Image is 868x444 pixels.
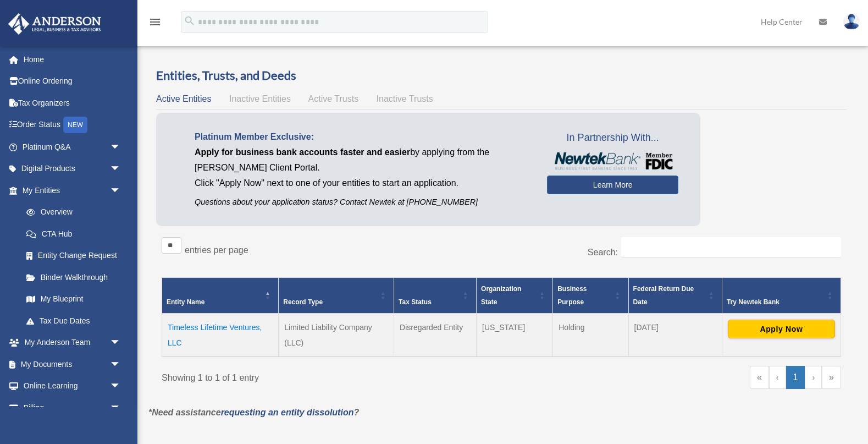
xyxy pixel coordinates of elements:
[588,248,618,257] label: Search:
[110,332,132,354] span: arrow_drop_down
[15,266,132,288] a: Binder Walkthrough
[15,288,132,310] a: My Blueprint
[8,48,137,70] a: Home
[805,366,822,389] a: Next
[15,223,132,245] a: CTA Hub
[8,179,132,201] a: My Entitiesarrow_drop_down
[110,375,132,398] span: arrow_drop_down
[8,332,137,354] a: My Anderson Teamarrow_drop_down
[728,320,835,338] button: Apply Now
[110,353,132,376] span: arrow_drop_down
[8,114,137,136] a: Order StatusNEW
[557,285,587,306] span: Business Purpose
[8,70,137,92] a: Online Ordering
[195,147,410,157] span: Apply for business bank accounts faster and easier
[553,278,628,314] th: Business Purpose: Activate to sort
[229,94,291,103] span: Inactive Entities
[769,366,786,389] a: Previous
[15,245,132,267] a: Entity Change Request
[552,152,673,170] img: NewtekBankLogoSM.png
[195,195,530,209] p: Questions about your application status? Contact Newtek at [PHONE_NUMBER]
[283,298,323,306] span: Record Type
[162,366,493,386] div: Showing 1 to 1 of 1 entry
[110,136,132,158] span: arrow_drop_down
[167,298,204,306] span: Entity Name
[8,136,137,158] a: Platinum Q&Aarrow_drop_down
[279,278,394,314] th: Record Type: Activate to sort
[308,94,359,103] span: Active Trusts
[279,314,394,357] td: Limited Liability Company (LLC)
[394,278,477,314] th: Tax Status: Activate to sort
[156,67,847,84] h3: Entities, Trusts, and Deeds
[547,129,678,147] span: In Partnership With...
[221,408,354,417] a: requesting an entity dissolution
[15,310,132,332] a: Tax Due Dates
[110,158,132,180] span: arrow_drop_down
[8,375,137,397] a: Online Learningarrow_drop_down
[394,314,477,357] td: Disregarded Entity
[399,298,432,306] span: Tax Status
[110,179,132,202] span: arrow_drop_down
[8,92,137,114] a: Tax Organizers
[156,94,211,103] span: Active Entities
[5,13,104,35] img: Anderson Advisors Platinum Portal
[63,117,87,133] div: NEW
[195,145,530,176] p: by applying from the [PERSON_NAME] Client Portal.
[195,176,530,191] p: Click "Apply Now" next to one of your entities to start an application.
[628,278,722,314] th: Federal Return Due Date: Activate to sort
[8,353,137,375] a: My Documentsarrow_drop_down
[8,158,137,180] a: Digital Productsarrow_drop_down
[377,94,433,103] span: Inactive Trusts
[843,14,860,30] img: User Pic
[15,201,126,223] a: Overview
[722,278,841,314] th: Try Newtek Bank : Activate to sort
[195,129,530,145] p: Platinum Member Exclusive:
[162,314,279,357] td: Timeless Lifetime Ventures, LLC
[148,19,162,29] a: menu
[553,314,628,357] td: Holding
[822,366,841,389] a: Last
[8,397,137,419] a: Billingarrow_drop_down
[628,314,722,357] td: [DATE]
[162,278,279,314] th: Entity Name: Activate to invert sorting
[727,295,824,309] div: Try Newtek Bank
[148,15,162,29] i: menu
[184,15,196,27] i: search
[477,278,553,314] th: Organization State: Activate to sort
[477,314,553,357] td: [US_STATE]
[786,366,805,389] a: 1
[110,397,132,419] span: arrow_drop_down
[633,285,694,306] span: Federal Return Due Date
[185,245,248,255] label: entries per page
[547,176,678,194] a: Learn More
[750,366,769,389] a: First
[481,285,521,306] span: Organization State
[148,408,359,417] em: *Need assistance ?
